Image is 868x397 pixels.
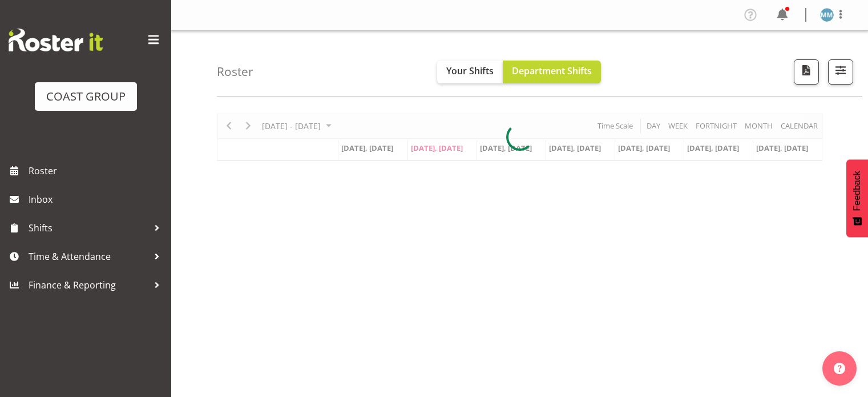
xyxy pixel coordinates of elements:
button: Your Shifts [437,61,503,83]
span: Time & Attendance [29,248,148,265]
img: help-xxl-2.png [834,363,845,374]
span: Roster [29,162,165,179]
h4: Roster [217,65,253,78]
button: Feedback - Show survey [846,159,868,237]
span: Finance & Reporting [29,276,148,294]
div: COAST GROUP [46,88,126,105]
span: Inbox [29,191,165,208]
span: Your Shifts [446,65,494,77]
img: Rosterit website logo [9,29,103,51]
img: matthew-mcfarlane259.jpg [820,8,834,22]
button: Filter Shifts [828,59,853,85]
span: Department Shifts [512,65,592,77]
span: Feedback [852,171,862,211]
span: Shifts [29,219,148,236]
button: Department Shifts [503,61,601,83]
button: Download a PDF of the roster according to the set date range. [794,59,819,85]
